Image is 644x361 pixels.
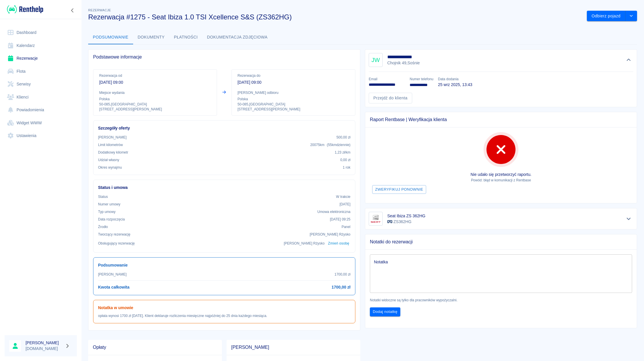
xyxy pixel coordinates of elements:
p: Rezerwacja od [99,73,211,78]
p: Żrodło [98,224,108,229]
p: Notatki widoczne są tylko dla pracowników wypożyczalni. [370,298,632,303]
button: Dokumentacja zdjęciowa [202,30,272,44]
p: Obsługujący rezerwację [98,241,135,246]
p: [DATE] 09:25 [330,217,350,222]
button: Pokaż szczegóły [624,215,634,223]
p: Email [369,76,405,82]
p: Polska [238,96,349,102]
p: 50-085 , [GEOGRAPHIC_DATA] [238,102,349,107]
p: [STREET_ADDRESS][PERSON_NAME] [99,107,211,112]
button: Dokumenty [133,30,169,44]
p: 0,00 zł [340,157,350,163]
a: Kalendarz [5,39,77,52]
h3: Rezerwacja #1275 - Seat Ibiza 1.0 TSI Xcellence S&S (ZS362HG) [88,13,582,21]
h6: Notatka w umowie [98,305,350,311]
p: Powód: błąd w komunikacji z Rentbase [370,178,632,183]
p: Nie udało się przetworzyć raportu. [370,172,632,178]
span: Opłaty [93,344,217,350]
h6: Podsumowanie [98,262,350,268]
button: drop-down [625,11,637,21]
p: 500,00 zł [337,135,350,140]
p: Data rozpoczęcia [98,217,125,222]
p: Tworzący rezerwację [98,232,130,237]
h6: 1700,00 zł [332,284,350,290]
p: [PERSON_NAME] odbioru [238,90,349,95]
img: Renthelp logo [7,5,43,14]
p: 25 wrz 2025, 13:43 [438,82,472,88]
button: Dodaj notatkę [370,307,400,316]
p: Okres wynajmu [98,165,122,170]
p: [DATE] 09:00 [238,79,349,85]
p: Numer umowy [98,202,120,207]
p: [PERSON_NAME] Rżysko [310,232,350,237]
p: 1,23 zł /km [335,150,350,155]
p: [PERSON_NAME] Rżysko [284,241,325,246]
button: Odbierz pojazd [587,11,625,21]
a: Klienci [5,91,77,104]
h6: Seat Ibiza ZS 362HG [387,213,425,219]
img: Image [370,213,381,225]
span: [PERSON_NAME] [231,344,356,350]
span: Raport Rentbase | Weryfikacja klienta [370,117,632,123]
a: Serwisy [5,78,77,91]
a: Powiadomienia [5,103,77,116]
button: Płatności [169,30,202,44]
a: Przejdź do klienta [369,93,412,103]
p: [DATE] 09:00 [99,79,211,85]
p: [DOMAIN_NAME] [26,346,63,352]
p: 20075 km [310,142,350,147]
p: Miejsce wydania [99,90,211,95]
p: Chojnik 49 , Sośnie [387,60,421,66]
p: Udział własny [98,157,119,163]
p: [DATE] [339,202,350,207]
h6: Kwota całkowita [98,284,129,290]
p: Umowa elektroniczna [317,209,350,214]
p: Numer telefonu [410,76,433,82]
p: Rezerwacja do [238,73,349,78]
p: opłata wynosi 1700 zł [DATE]. Klient deklaruje rozliczenia miesięczne najpóźniej do 25 dnia każde... [98,313,350,318]
button: Zweryfikuj ponownie [372,185,426,194]
a: Dashboard [5,26,77,39]
p: 50-085 , [GEOGRAPHIC_DATA] [99,102,211,107]
p: W trakcie [336,194,350,199]
a: Widget WWW [5,116,77,130]
p: [PERSON_NAME] [98,135,126,140]
span: Rezerwacje [88,8,111,12]
span: ( 55 km dziennie ) [327,143,350,147]
span: Notatki do rezerwacji [370,239,632,245]
h6: Szczegóły oferty [98,125,350,131]
p: Data dodania [438,76,472,82]
button: Zmień osobę [327,239,350,248]
p: [STREET_ADDRESS][PERSON_NAME] [238,107,349,112]
div: JW [369,53,383,67]
a: Ustawienia [5,129,77,142]
a: Rezerwacje [5,52,77,65]
button: Zwiń nawigację [68,7,77,14]
p: ZS362HG [387,219,425,225]
p: Limit kilometrów [98,142,123,147]
p: Typ umowy [98,209,115,214]
h6: [PERSON_NAME] [26,340,63,346]
a: Flota [5,65,77,78]
h6: Status i umowa [98,185,350,191]
a: Renthelp logo [5,5,43,14]
button: Ukryj szczegóły [624,56,634,64]
button: Podsumowanie [88,30,133,44]
p: Status [98,194,108,199]
p: Polska [99,96,211,102]
p: 1700,00 zł [334,272,350,277]
p: Dodatkowy kilometr [98,150,128,155]
span: Podstawowe informacje [93,54,355,60]
p: [PERSON_NAME] [98,272,126,277]
p: Panel [342,224,351,229]
p: 1 rok [343,165,350,170]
